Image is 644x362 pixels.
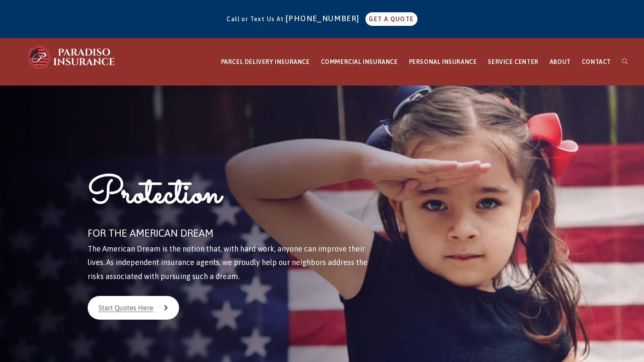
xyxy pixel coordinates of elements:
[25,44,119,70] img: Paradiso Insurance
[544,39,576,86] a: ABOUT
[404,39,483,86] a: PERSONAL INSURANCE
[227,16,286,22] span: Call or Text Us At:
[286,14,364,23] a: [PHONE_NUMBER]
[88,170,372,224] h1: Protection
[365,12,417,26] a: GET A QUOTE
[216,39,315,86] a: PARCEL DELIVERY INSURANCE
[321,58,398,65] span: COMMERCIAL INSURANCE
[88,296,179,320] a: Start Quotes Here
[88,244,368,281] span: The American Dream is the notion that, with hard work, anyone can improve their lives. As indepen...
[88,227,213,239] span: FOR THE AMERICAN DREAM
[221,58,310,65] span: PARCEL DELIVERY INSURANCE
[482,39,544,86] a: SERVICE CENTER
[315,39,404,86] a: COMMERCIAL INSURANCE
[409,58,477,65] span: PERSONAL INSURANCE
[550,58,571,65] span: ABOUT
[582,58,611,65] span: CONTACT
[488,58,538,65] span: SERVICE CENTER
[576,39,616,86] a: CONTACT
